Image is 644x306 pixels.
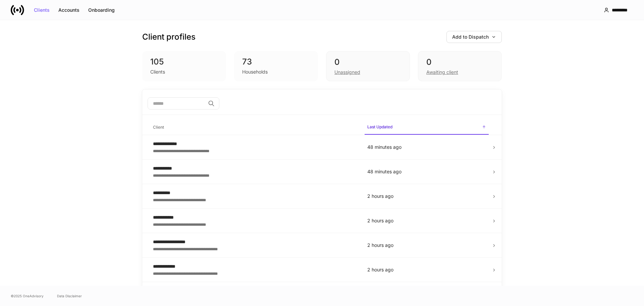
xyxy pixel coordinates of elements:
[367,124,392,130] h6: Last Updated
[367,217,486,224] p: 2 hours ago
[153,124,164,130] h6: Client
[88,8,115,12] div: Onboarding
[34,8,50,12] div: Clients
[242,69,268,75] div: Households
[365,120,489,135] span: Last Updated
[58,8,79,12] div: Accounts
[446,31,502,43] button: Add to Dispatch
[57,293,82,299] a: Data Disclaimer
[426,57,493,68] div: 0
[367,144,486,150] p: 48 minutes ago
[326,51,410,81] div: 0Unassigned
[426,69,458,76] div: Awaiting client
[242,56,310,67] div: 73
[334,57,401,68] div: 0
[334,69,360,76] div: Unassigned
[367,266,486,273] p: 2 hours ago
[367,193,486,200] p: 2 hours ago
[367,168,486,175] p: 48 minutes ago
[54,5,84,15] button: Accounts
[150,121,359,134] span: Client
[418,51,502,81] div: 0Awaiting client
[150,56,218,67] div: 105
[150,69,165,75] div: Clients
[11,293,44,299] span: © 2025 OneAdvisory
[142,32,196,42] h3: Client profiles
[452,35,496,39] div: Add to Dispatch
[30,5,54,15] button: Clients
[84,5,119,15] button: Onboarding
[367,242,486,249] p: 2 hours ago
